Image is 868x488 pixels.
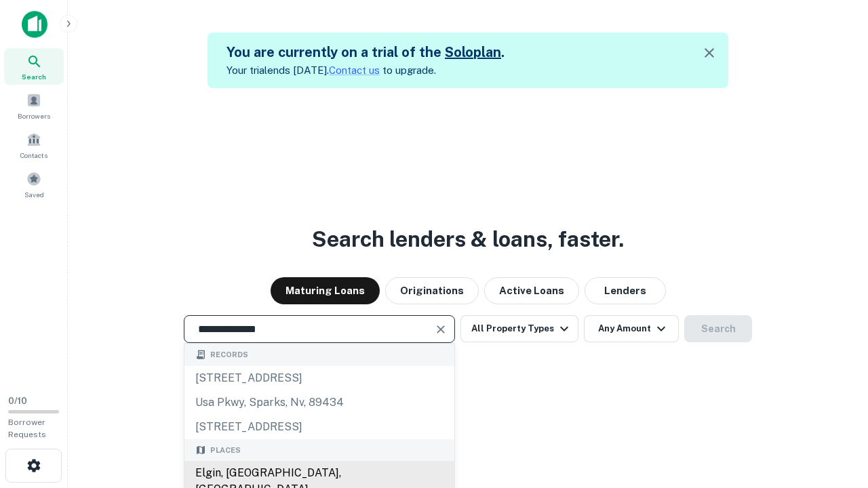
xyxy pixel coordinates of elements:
[460,315,578,342] button: All Property Types
[271,277,380,304] button: Maturing Loans
[4,48,64,85] a: Search
[445,44,501,60] a: Soloplan
[18,110,50,121] span: Borrowers
[4,127,64,163] a: Contacts
[20,150,47,161] span: Contacts
[226,62,505,79] p: Your trial ends [DATE]. to upgrade.
[385,277,479,304] button: Originations
[184,390,454,415] div: usa pkwy, sparks, nv, 89434
[22,11,47,38] img: capitalize-icon.png
[226,42,505,62] h5: You are currently on a trial of the .
[800,380,868,445] iframe: Chat Widget
[584,315,679,342] button: Any Amount
[184,415,454,439] div: [STREET_ADDRESS]
[585,277,666,304] button: Lenders
[184,366,454,390] div: [STREET_ADDRESS]
[8,418,46,439] span: Borrower Requests
[24,189,44,200] span: Saved
[431,320,450,339] button: Clear
[8,396,27,406] span: 0 / 10
[4,166,64,203] a: Saved
[210,349,248,361] span: Records
[329,64,380,76] a: Contact us
[484,277,579,304] button: Active Loans
[22,71,46,82] span: Search
[312,223,624,256] h3: Search lenders & loans, faster.
[4,87,64,124] a: Borrowers
[210,445,241,456] span: Places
